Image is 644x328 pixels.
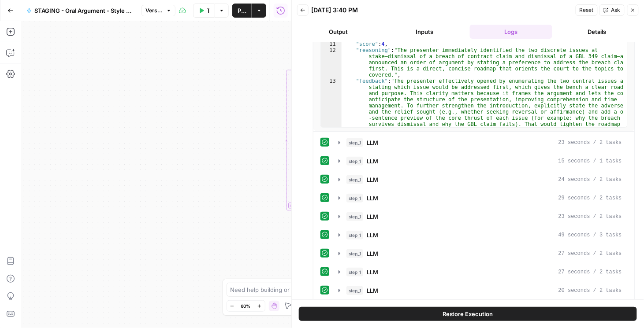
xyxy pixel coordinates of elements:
span: LLM [367,286,378,295]
span: step_1 [346,286,363,295]
button: Output [297,25,380,39]
button: 24 seconds / 2 tasks [333,173,627,187]
span: Test Workflow [207,6,209,15]
button: 29 seconds / 2 tasks [333,191,627,205]
span: step_1 [346,157,363,166]
span: LLM [367,138,378,147]
span: 23 seconds / 2 tasks [558,139,622,147]
div: 13 [321,78,342,140]
button: Version 74 [141,5,175,16]
button: Publish [232,4,252,18]
span: 27 seconds / 2 tasks [558,250,622,258]
span: step_1 [346,194,363,203]
span: Restore Execution [443,310,493,318]
button: 20 seconds / 2 tasks [333,284,627,298]
span: 29 seconds / 2 tasks [558,194,622,202]
button: Inputs [383,25,466,39]
span: 20 seconds / 2 tasks [558,287,622,295]
span: Ask [611,6,621,14]
span: Publish [238,6,246,15]
button: 15 seconds / 1 tasks [333,154,627,168]
span: 27 seconds / 2 tasks [558,268,622,276]
span: step_1 [346,268,363,276]
span: step_1 [346,249,363,258]
span: 23 seconds / 2 tasks [558,213,622,221]
span: LLM [367,157,378,166]
span: 24 seconds / 2 tasks [558,176,622,184]
span: step_1 [346,175,363,184]
span: 15 seconds / 1 tasks [558,157,622,165]
div: 11 [321,41,342,47]
span: LLM [367,249,378,258]
button: 27 seconds / 2 tasks [333,247,627,261]
span: LLM [367,212,378,221]
button: 27 seconds / 2 tasks [333,265,627,279]
span: 49 seconds / 3 tasks [558,231,622,239]
span: LLM [367,194,378,203]
span: Reset [580,6,594,14]
span: LLM [367,268,378,276]
button: Details [556,25,639,39]
div: 12 [321,47,342,78]
button: Logs [470,25,553,39]
span: STAGING - Oral Argument - Style Grading (AIO) [34,6,134,15]
span: LLM [367,175,378,184]
button: 23 seconds / 2 tasks [333,136,627,150]
button: Restore Execution [299,307,637,321]
span: step_1 [346,138,363,147]
button: 23 seconds / 2 tasks [333,210,627,224]
span: LLM [367,231,378,240]
button: 49 seconds / 3 tasks [333,228,627,242]
span: Version 74 [145,7,164,15]
button: Ask [599,4,625,16]
span: 60% [241,302,251,310]
button: Test Workflow [193,4,215,18]
span: step_1 [346,212,363,221]
button: Reset [576,4,598,16]
button: STAGING - Oral Argument - Style Grading (AIO) [21,4,140,18]
span: step_1 [346,231,363,240]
